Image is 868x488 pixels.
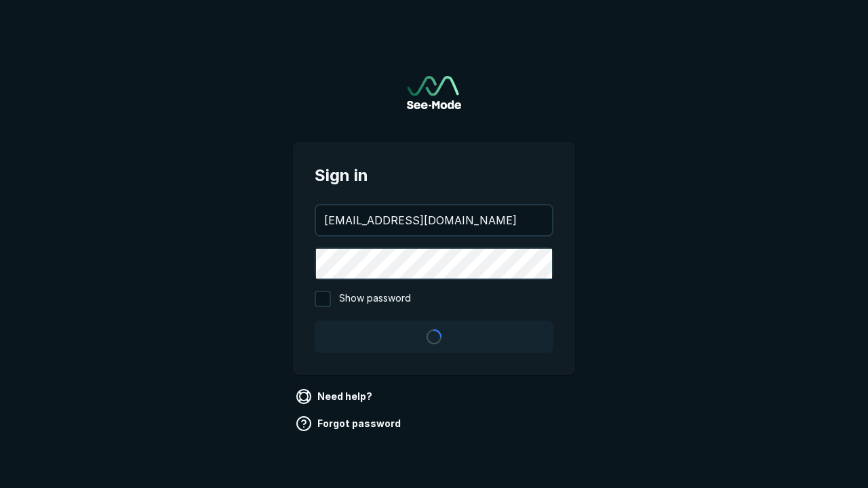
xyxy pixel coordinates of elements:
a: Need help? [293,386,378,407]
span: Show password [339,291,411,307]
img: See-Mode Logo [407,76,461,109]
input: your@email.com [316,205,552,235]
a: Forgot password [293,413,406,434]
a: Go to sign in [407,76,461,109]
span: Sign in [315,163,553,188]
